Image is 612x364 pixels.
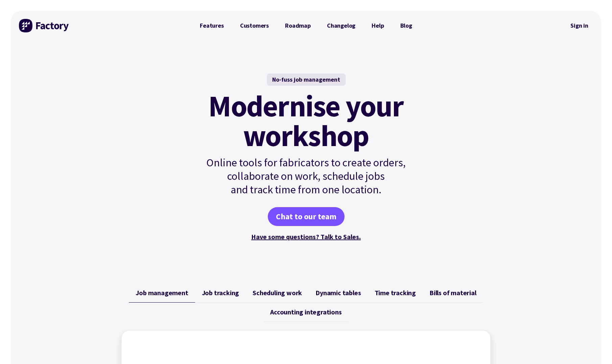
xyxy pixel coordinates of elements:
a: Roadmap [277,19,319,32]
a: Sign in [566,18,593,33]
span: Dynamic tables [315,289,361,297]
a: Have some questions? Talk to Sales. [251,232,361,241]
mark: Modernise your workshop [208,91,403,150]
nav: Secondary Navigation [566,18,593,33]
img: Factory [19,19,70,32]
a: Changelog [319,19,363,32]
span: Scheduling work [253,289,302,297]
p: Online tools for fabricators to create orders, collaborate on work, schedule jobs and track time ... [192,156,420,196]
span: Time tracking [375,289,416,297]
a: Features [192,19,232,32]
a: Customers [232,19,277,32]
a: Help [363,19,392,32]
span: Job tracking [202,289,239,297]
span: Job management [136,289,188,297]
div: No-fuss job management [267,74,346,86]
a: Blog [392,19,420,32]
nav: Primary Navigation [192,19,420,32]
span: Accounting integrations [270,308,342,316]
a: Chat to our team [268,207,345,226]
span: Bills of material [429,289,476,297]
